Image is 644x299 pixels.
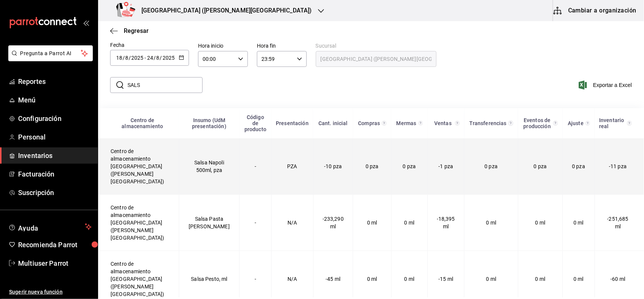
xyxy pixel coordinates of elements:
[160,55,162,61] span: /
[18,76,92,87] span: Reportes
[318,120,349,126] div: Cant. inicial
[271,138,313,195] td: PZA
[18,150,92,161] span: Inventarios
[486,220,496,226] span: 0 ml
[535,276,546,282] span: 0 ml
[98,138,179,195] td: Centro de almacenamiento [GEOGRAPHIC_DATA] ([PERSON_NAME][GEOGRAPHIC_DATA])
[323,216,344,229] span: -233,290 ml
[183,117,235,129] div: Insumo (UdM presentación)
[523,117,552,129] div: Eventos de producción
[382,120,387,126] svg: Total de presentación del insumo comprado en el rango de fechas seleccionado.
[627,120,632,126] svg: Inventario real = + compras - ventas - mermas - eventos de producción +/- transferencias +/- ajus...
[83,20,89,26] button: open_drawer_menu
[316,43,437,49] label: Sucursal
[125,55,129,61] input: Month
[9,288,92,296] span: Sugerir nueva función
[131,55,144,61] input: Year
[135,6,312,15] h3: [GEOGRAPHIC_DATA] ([PERSON_NAME][GEOGRAPHIC_DATA])
[116,55,123,61] input: Day
[18,169,92,179] span: Facturación
[18,95,92,105] span: Menú
[18,258,92,268] span: Multiuser Parrot
[154,55,156,61] span: /
[128,77,203,93] input: Buscar insumo
[129,55,131,61] span: /
[437,216,455,229] span: -18,395 ml
[403,163,416,169] span: 0 pza
[111,117,175,129] div: Centro de almacenamiento
[18,132,92,142] span: Personal
[580,81,632,90] button: Exportar a Excel
[162,55,175,61] input: Year
[179,138,240,195] td: Salsa Napoli 500ml, pza
[485,163,498,169] span: 0 pza
[469,120,507,126] div: Transferencias
[508,120,513,126] svg: Total de presentación del insumo transferido ya sea fuera o dentro de la sucursal en el rango de ...
[18,240,92,250] span: Recomienda Parrot
[257,43,307,49] label: Hora fin
[18,113,92,124] span: Configuración
[179,195,240,251] td: Salsa Pasta [PERSON_NAME]
[586,120,590,126] svg: Cantidad registrada mediante Ajuste manual y conteos en el rango de fechas seleccionado.
[240,138,271,195] td: -
[609,163,627,169] span: -11 pza
[110,27,149,34] button: Regresar
[599,117,626,129] div: Inventario real
[276,120,309,126] div: Presentación
[110,42,125,48] span: Fecha
[18,187,92,198] span: Suscripción
[156,55,160,61] input: Month
[439,163,453,169] span: -1 pza
[271,195,313,251] td: N/A
[418,120,423,126] svg: Total de presentación del insumo mermado en el rango de fechas seleccionado.
[404,220,415,226] span: 0 ml
[244,114,267,132] div: Código de producto
[610,276,625,282] span: -60 ml
[124,27,149,34] span: Regresar
[367,276,377,282] span: 0 ml
[573,220,584,226] span: 0 ml
[535,220,546,226] span: 0 ml
[198,43,248,49] label: Hora inicio
[8,45,93,61] button: Pregunta a Parrot AI
[20,50,81,57] span: Pregunta a Parrot AI
[324,163,342,169] span: -10 pza
[98,195,179,251] td: Centro de almacenamiento [GEOGRAPHIC_DATA] ([PERSON_NAME][GEOGRAPHIC_DATA])
[567,120,584,126] div: Ajuste
[432,120,454,126] div: Ventas
[439,276,453,282] span: -15 ml
[326,276,340,282] span: -45 ml
[240,195,271,251] td: -
[534,163,547,169] span: 0 pza
[455,120,460,126] svg: Total de presentación del insumo vendido en el rango de fechas seleccionado.
[5,55,93,63] a: Pregunta a Parrot AI
[486,276,496,282] span: 0 ml
[573,276,584,282] span: 0 ml
[358,120,381,126] div: Compras
[144,55,146,61] span: -
[367,220,377,226] span: 0 ml
[147,55,154,61] input: Day
[366,163,379,169] span: 0 pza
[607,216,629,229] span: -251,685 ml
[18,222,82,231] span: Ayuda
[396,120,417,126] div: Mermas
[553,120,558,126] svg: Total de presentación del insumo utilizado en eventos de producción en el rango de fechas selecci...
[404,276,415,282] span: 0 ml
[572,163,585,169] span: 0 pza
[123,55,125,61] span: /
